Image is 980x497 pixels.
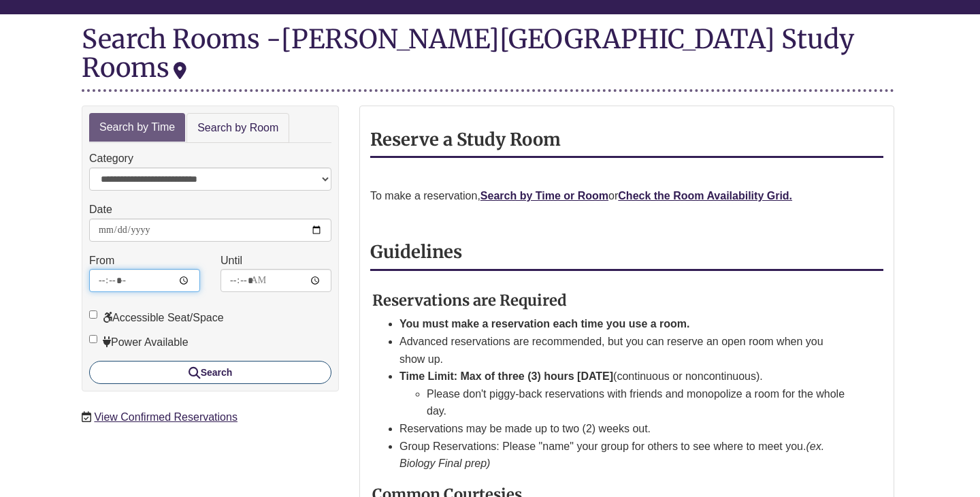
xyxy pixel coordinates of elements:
label: Date [89,201,112,219]
strong: Time Limit: Max of three (3) hours [DATE] [399,370,613,382]
strong: You must make a reservation each time you use a room. [399,318,690,330]
li: (continuous or noncontinuous). [399,368,851,420]
li: Please don't piggy-back reservations with friends and monopolize a room for the whole day. [427,385,851,420]
div: [PERSON_NAME][GEOGRAPHIC_DATA] Study Rooms [82,22,854,84]
a: View Confirmed Reservations [94,411,237,423]
div: Search Rooms - [82,25,894,91]
input: Accessible Seat/Space [89,310,97,319]
strong: Reservations are Required [372,291,567,310]
a: Search by Time [89,113,185,142]
label: Accessible Seat/Space [89,309,224,327]
li: Advanced reservations are recommended, but you can reserve an open room when you show up. [399,333,851,368]
input: Power Available [89,335,97,343]
button: Search [89,361,331,384]
a: Check the Room Availability Grid. [618,190,792,202]
li: Reservations may be made up to two (2) weeks out. [399,420,851,438]
strong: Guidelines [370,241,462,263]
li: Group Reservations: Please "name" your group for others to see where to meet you. [399,438,851,472]
label: From [89,252,114,270]
a: Search by Room [186,113,289,144]
label: Power Available [89,334,189,351]
p: To make a reservation, or [370,187,883,205]
label: Until [220,252,242,270]
strong: Reserve a Study Room [370,129,561,150]
label: Category [89,150,133,167]
a: Search by Time or Room [480,190,608,202]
